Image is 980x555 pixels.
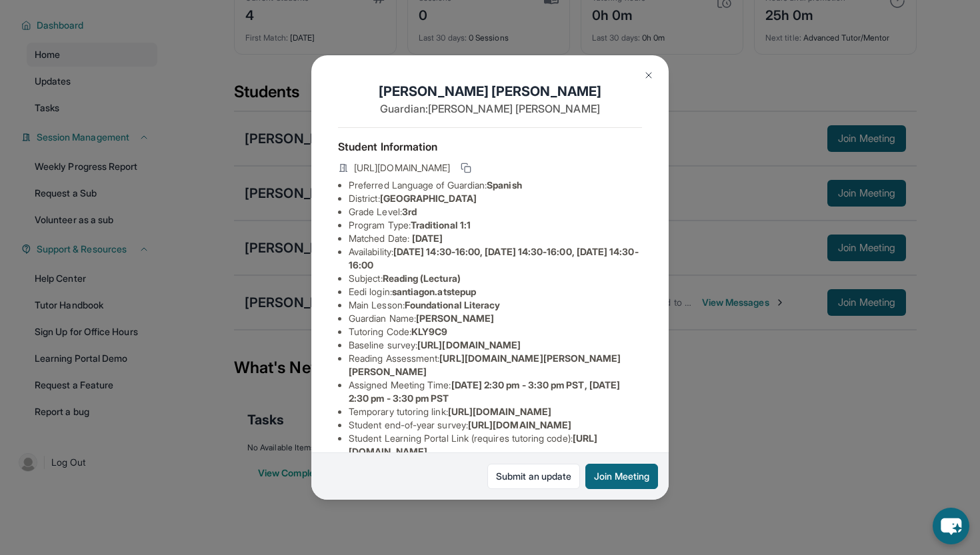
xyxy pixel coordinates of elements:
img: Close Icon [643,70,654,81]
span: [URL][DOMAIN_NAME] [354,161,450,175]
span: Spanish [487,179,522,191]
span: [GEOGRAPHIC_DATA] [380,193,477,204]
li: Temporary tutoring link : [349,405,642,418]
span: [DATE] 14:30-16:00, [DATE] 14:30-16:00, [DATE] 14:30-16:00 [349,246,639,271]
li: Guardian Name : [349,312,642,325]
li: Availability: [349,245,642,272]
span: [DATE] 2:30 pm - 3:30 pm PST, [DATE] 2:30 pm - 3:30 pm PST [349,379,620,404]
h4: Student Information [338,139,642,155]
button: chat-button [933,508,969,544]
li: Program Type: [349,219,642,232]
li: Reading Assessment : [349,352,642,378]
span: 3rd [402,206,417,217]
span: santiagon.atstepup [392,286,476,297]
span: [URL][DOMAIN_NAME][PERSON_NAME][PERSON_NAME] [349,352,621,377]
h1: [PERSON_NAME] [PERSON_NAME] [338,82,642,101]
button: Copy link [458,160,474,176]
span: Traditional 1:1 [411,219,471,231]
span: KLY9C9 [411,326,447,337]
li: Grade Level: [349,205,642,219]
li: Tutoring Code : [349,325,642,338]
li: Student Learning Portal Link (requires tutoring code) : [349,432,642,458]
li: Student end-of-year survey : [349,418,642,432]
li: Preferred Language of Guardian: [349,179,642,192]
button: Join Meeting [585,464,658,489]
span: [URL][DOMAIN_NAME] [417,339,521,350]
li: Baseline survey : [349,338,642,352]
span: [URL][DOMAIN_NAME] [468,419,571,430]
span: Foundational Literacy [405,299,500,310]
li: Main Lesson : [349,298,642,312]
li: District: [349,192,642,205]
span: [URL][DOMAIN_NAME] [448,406,551,417]
span: [DATE] [412,233,443,244]
li: Subject : [349,272,642,285]
span: Reading (Lectura) [383,273,461,284]
li: Eedi login : [349,285,642,298]
a: Submit an update [487,464,580,489]
span: [PERSON_NAME] [416,312,494,324]
p: Guardian: [PERSON_NAME] [PERSON_NAME] [338,101,642,117]
li: Matched Date: [349,232,642,245]
li: Assigned Meeting Time : [349,378,642,405]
